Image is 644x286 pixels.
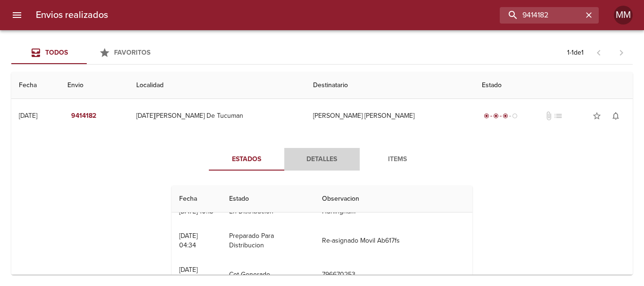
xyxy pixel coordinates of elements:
[172,186,222,212] th: Fecha
[592,111,602,121] span: star_border
[11,41,162,64] div: Tabs Envios
[614,6,633,25] div: Abrir información de usuario
[314,186,472,212] th: Observacion
[222,186,314,212] th: Estado
[500,7,583,24] input: buscar
[6,4,28,26] button: menu
[179,266,198,283] div: [DATE] 04:34
[512,113,518,119] span: radio_button_unchecked
[11,72,60,99] th: Fecha
[129,72,305,99] th: Localidad
[611,111,620,121] span: notifications_none
[19,112,37,120] div: [DATE]
[482,111,520,121] div: En viaje
[484,113,489,119] span: radio_button_checked
[544,111,553,121] span: No tiene documentos adjuntos
[60,72,129,99] th: Envio
[365,154,429,165] span: Items
[305,99,474,133] td: [PERSON_NAME] [PERSON_NAME]
[314,224,472,258] td: Re-asignado Movil Ab617fs
[45,49,68,57] span: Todos
[553,111,563,121] span: No tiene pedido asociado
[474,72,633,99] th: Estado
[305,72,474,99] th: Destinatario
[67,107,100,125] button: 9414182
[209,148,435,171] div: Tabs detalle de guia
[610,41,633,64] span: Pagina siguiente
[179,232,198,249] div: [DATE] 04:34
[36,8,108,23] h6: Envios realizados
[567,48,584,57] p: 1 - 1 de 1
[215,154,279,165] span: Estados
[587,106,606,125] button: Agregar a favoritos
[129,99,305,133] td: [DATE][PERSON_NAME] De Tucuman
[71,110,96,122] em: 9414182
[614,6,633,25] div: MM
[503,113,508,119] span: radio_button_checked
[114,49,150,57] span: Favoritos
[493,113,499,119] span: radio_button_checked
[222,224,314,258] td: Preparado Para Distribucion
[290,154,354,165] span: Detalles
[606,106,625,125] button: Activar notificaciones
[587,48,610,57] span: Pagina anterior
